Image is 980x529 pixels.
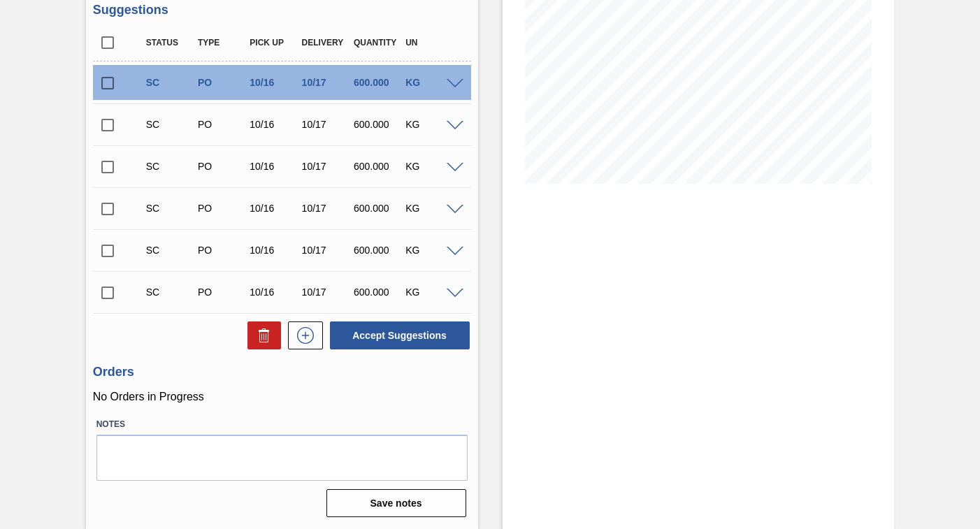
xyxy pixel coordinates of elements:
[330,321,470,349] button: Accept Suggestions
[350,203,406,214] div: 600.000
[194,245,250,256] div: Purchase order
[326,489,466,517] button: Save notes
[93,391,471,403] p: No Orders in Progress
[402,203,458,214] div: KG
[298,77,354,88] div: 10/17/2025
[323,320,471,351] div: Accept Suggestions
[143,161,199,172] div: Suggestion Created
[298,287,354,298] div: 10/17/2025
[93,365,471,379] h3: Orders
[143,203,199,214] div: Suggestion Created
[402,119,458,130] div: KG
[298,161,354,172] div: 10/17/2025
[93,3,471,17] h3: Suggestions
[143,245,199,256] div: Suggestion Created
[350,161,406,172] div: 600.000
[194,287,250,298] div: Purchase order
[143,287,199,298] div: Suggestion Created
[350,119,406,130] div: 600.000
[402,77,458,88] div: KG
[350,77,406,88] div: 600.000
[246,161,302,172] div: 10/16/2025
[194,77,250,88] div: Purchase order
[194,203,250,214] div: Purchase order
[402,287,458,298] div: KG
[350,38,406,48] div: Quantity
[402,38,458,48] div: UN
[240,321,281,349] div: Delete Suggestions
[246,245,302,256] div: 10/16/2025
[246,38,302,48] div: Pick up
[96,414,468,435] label: Notes
[246,287,302,298] div: 10/16/2025
[350,287,406,298] div: 600.000
[298,245,354,256] div: 10/17/2025
[298,38,354,48] div: Delivery
[194,38,250,48] div: Type
[143,119,199,130] div: Suggestion Created
[402,161,458,172] div: KG
[350,245,406,256] div: 600.000
[194,119,250,130] div: Purchase order
[143,38,199,48] div: Status
[298,119,354,130] div: 10/17/2025
[246,77,302,88] div: 10/16/2025
[246,119,302,130] div: 10/16/2025
[194,161,250,172] div: Purchase order
[143,77,199,88] div: Suggestion Created
[298,203,354,214] div: 10/17/2025
[281,321,323,349] div: New suggestion
[246,203,302,214] div: 10/16/2025
[402,245,458,256] div: KG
